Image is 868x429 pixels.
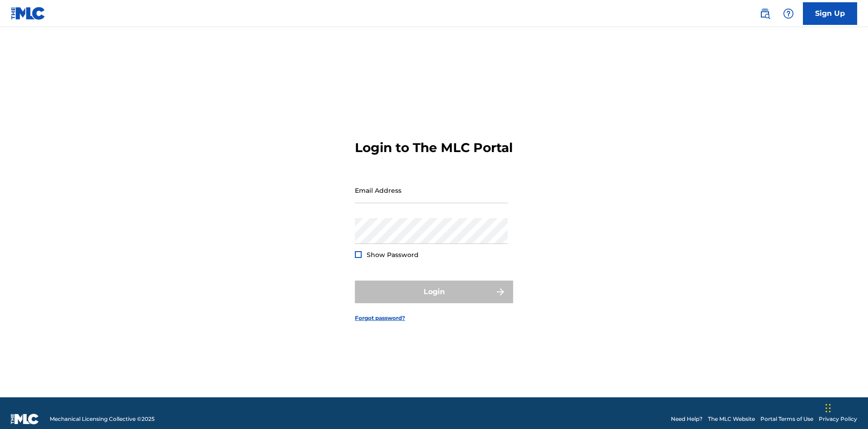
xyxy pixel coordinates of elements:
[759,8,770,19] img: search
[708,415,755,423] a: The MLC Website
[823,386,868,429] iframe: Chat Widget
[367,251,419,259] span: Show Password
[803,2,857,25] a: Sign Up
[779,5,797,23] div: Help
[50,415,155,423] span: Mechanical Licensing Collective © 2025
[11,7,46,20] img: MLC Logo
[355,314,405,322] a: Forgot password?
[671,415,703,423] a: Need Help?
[760,415,813,423] a: Portal Terms of Use
[11,414,39,424] img: logo
[355,140,513,156] h3: Login to The MLC Portal
[826,395,831,422] div: Drag
[783,8,794,19] img: help
[819,415,857,423] a: Privacy Policy
[756,5,774,23] a: Public Search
